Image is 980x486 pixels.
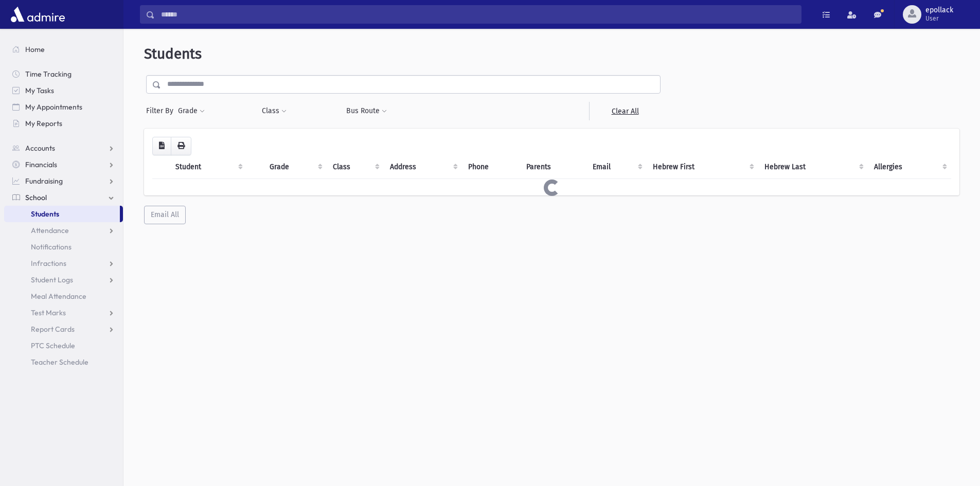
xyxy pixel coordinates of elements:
a: Report Cards [4,321,123,337]
th: Grade [263,155,326,179]
th: Phone [462,155,520,179]
th: Parents [520,155,586,179]
a: Teacher Schedule [4,354,123,370]
th: Student [169,155,247,179]
button: Grade [177,102,205,120]
span: My Reports [25,119,62,128]
span: Student Logs [31,275,73,284]
span: School [25,193,47,202]
button: CSV [152,137,171,155]
a: My Tasks [4,82,123,99]
a: My Appointments [4,99,123,115]
span: My Tasks [25,86,54,95]
span: My Appointments [25,102,82,112]
a: Students [4,206,120,222]
a: Notifications [4,239,123,255]
span: Filter By [146,105,177,116]
th: Class [327,155,384,179]
input: Search [155,5,801,24]
span: Teacher Schedule [31,357,88,367]
img: AdmirePro [8,4,67,25]
span: Attendance [31,226,69,235]
a: Student Logs [4,272,123,288]
button: Email All [144,206,186,224]
span: Financials [25,160,57,169]
span: Students [31,209,59,219]
span: Accounts [25,143,55,153]
a: School [4,189,123,206]
th: Address [384,155,462,179]
a: Accounts [4,140,123,156]
span: Test Marks [31,308,66,317]
th: Hebrew First [647,155,758,179]
span: Notifications [31,242,72,251]
span: Time Tracking [25,69,72,79]
th: Email [586,155,647,179]
a: Time Tracking [4,66,123,82]
th: Allergies [868,155,951,179]
span: Fundraising [25,176,63,186]
span: Home [25,45,45,54]
span: Students [144,45,202,62]
th: Hebrew Last [758,155,868,179]
button: Class [261,102,287,120]
span: Infractions [31,259,66,268]
button: Print [171,137,191,155]
span: Report Cards [31,325,75,334]
a: Test Marks [4,304,123,321]
a: Financials [4,156,123,173]
span: User [925,14,953,23]
button: Bus Route [346,102,387,120]
a: Fundraising [4,173,123,189]
a: Attendance [4,222,123,239]
span: PTC Schedule [31,341,75,350]
a: PTC Schedule [4,337,123,354]
a: My Reports [4,115,123,132]
span: epollack [925,6,953,14]
a: Meal Attendance [4,288,123,304]
a: Infractions [4,255,123,272]
a: Home [4,41,123,58]
span: Meal Attendance [31,292,86,301]
a: Clear All [589,102,661,120]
